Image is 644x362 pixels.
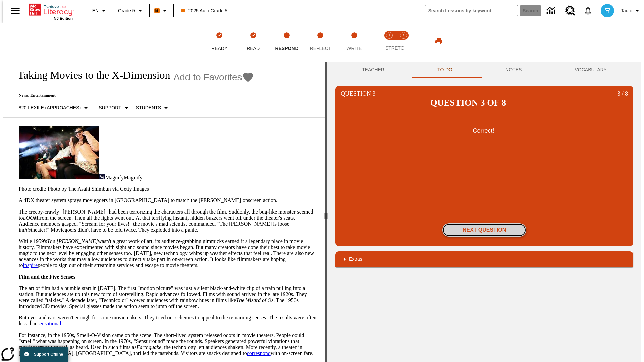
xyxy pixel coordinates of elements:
[325,62,327,362] div: Press Enter or Spacebar and then press right and left arrow keys to move the slider
[430,98,506,108] h2: Question 3 of 8
[411,62,479,78] button: TO-DO
[341,90,376,116] p: Question
[385,45,408,51] span: STRETCH
[19,126,99,179] img: Panel in front of the seats sprays water mist to the happy audience at a 4DX-equipped theater.
[388,34,390,37] text: 1
[579,2,597,19] a: Notifications
[92,7,99,14] span: EN
[335,62,633,78] div: Instructional Panel Tabs
[19,285,317,309] p: The art of film had a humble start in [DATE]. The first "motion picture" was just a silent black-...
[349,256,362,263] p: Extras
[3,62,325,358] div: reading
[561,2,579,20] a: Resource Center, Will open in new tab
[601,4,614,17] img: avatar image
[621,7,632,14] span: Tauto
[335,23,374,60] button: Write step 5 of 5
[89,5,111,17] button: Language: EN, Select a language
[99,174,105,179] img: Magnify
[211,46,227,51] span: Ready
[47,238,98,244] em: The [PERSON_NAME]
[380,23,399,60] button: Stretch Read step 1 of 2
[54,16,73,20] span: NJ Edition
[19,209,317,233] p: The creepy-crawly "[PERSON_NAME]" had been terrorizing the characters all through the film. Sudde...
[19,238,317,268] p: While 1959's wasn't a great work of art, its audience-grabbing gimmicks earned it a legendary pla...
[5,1,25,21] button: Open side menu
[346,46,362,51] span: Write
[124,175,142,180] span: Magnify
[425,5,518,16] input: search field
[11,93,254,98] p: News: Entertainment
[233,23,272,60] button: Read(Step completed) step 2 of 5
[155,6,159,15] span: B
[467,126,501,135] p: Correct!
[428,35,449,47] button: Print
[34,352,63,357] span: Support Offline
[152,5,171,17] button: Boost Class color is orange. Change class color
[19,104,81,111] p: 820 Lexile (Approaches)
[16,102,93,114] button: Select Lexile, 820 Lexile (Approaches)
[442,223,526,237] button: Next Question
[622,90,623,97] span: /
[617,90,628,116] p: 8
[310,46,331,51] span: Reflect
[19,186,317,192] p: Photo credit: Photo by The Asahi Shimbun via Getty Images
[371,90,376,97] span: 3
[597,2,618,19] button: Select a new avatar
[118,7,135,14] span: Grade 5
[181,7,228,14] span: 2025 Auto Grade 5
[335,251,633,267] div: Extras
[174,71,254,83] button: Add to Favorites - Taking Movies to the X-Dimension
[23,227,31,233] em: this
[548,62,633,78] button: VOCABULARY
[29,2,73,20] div: Home
[23,262,38,268] a: inspire
[617,90,620,97] span: 3
[105,175,124,180] span: Magnify
[19,315,317,327] p: But eyes and ears weren't enough for some moviemakers. They tried out schemes to appeal to the re...
[275,46,298,51] span: Respond
[301,23,340,60] button: Reflect step 4 of 5
[19,332,317,356] p: For instance, in the 1950s, Smell-O-Vision came on the scene. The short-lived system released odo...
[19,197,317,203] p: A 4DX theater system sprays moviegoers in [GEOGRAPHIC_DATA] to match the [PERSON_NAME] onscreen a...
[133,102,173,114] button: Select Student
[11,69,170,81] h1: Taking Movies to the X-Dimension
[38,321,61,326] a: sensational
[479,62,548,78] button: NOTES
[236,297,273,303] em: The Wizard of Oz
[20,347,68,362] button: Support Offline
[99,104,121,111] p: Support
[136,104,161,111] p: Students
[96,102,133,114] button: Scaffolds, Support
[402,34,404,37] text: 2
[200,23,239,60] button: Ready(Step completed) step 1 of 5
[267,23,306,60] button: Respond step 3 of 5
[137,344,162,350] em: Earthquake
[247,350,271,356] a: correspond
[19,274,75,280] strong: Film and the Five Senses
[327,62,641,362] div: activity
[335,62,411,78] button: Teacher
[174,72,242,83] span: Add to Favorites
[543,2,561,20] a: Data Center
[115,5,147,17] button: Grade: Grade 5, Select a grade
[23,215,38,221] em: LOOM
[618,5,644,17] button: Profile/Settings
[394,23,413,60] button: Stretch Respond step 2 of 2
[247,46,260,51] span: Read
